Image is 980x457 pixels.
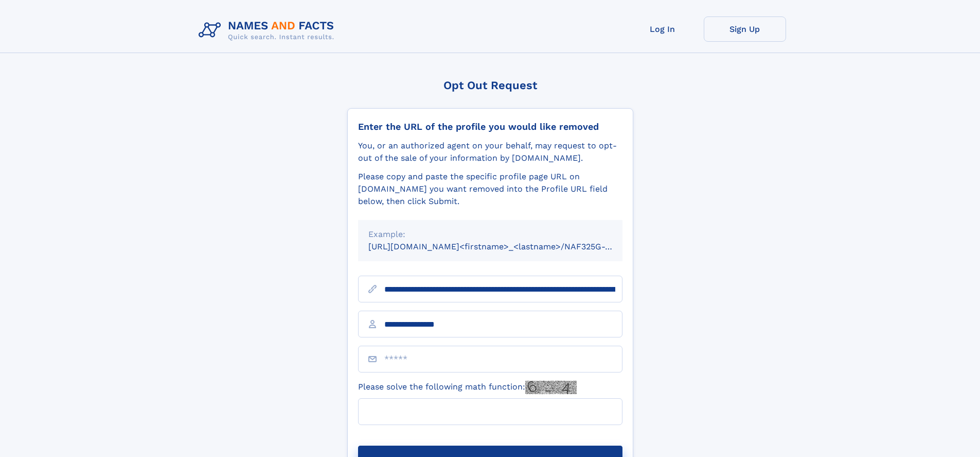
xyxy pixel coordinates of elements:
a: Sign Up [704,16,786,42]
div: Example: [368,228,612,241]
label: Please solve the following math function: [358,381,577,394]
div: You, or an authorized agent on your behalf, may request to opt-out of the sale of your informatio... [358,140,622,164]
img: Logo Names and Facts [194,16,343,44]
div: Opt Out Request [347,79,633,92]
a: Log In [621,16,704,42]
div: Please copy and paste the specific profile page URL on [DOMAIN_NAME] you want removed into the Pr... [358,171,622,208]
small: [URL][DOMAIN_NAME]<firstname>_<lastname>/NAF325G-xxxxxxxx [368,242,642,251]
div: Enter the URL of the profile you would like removed [358,121,622,132]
